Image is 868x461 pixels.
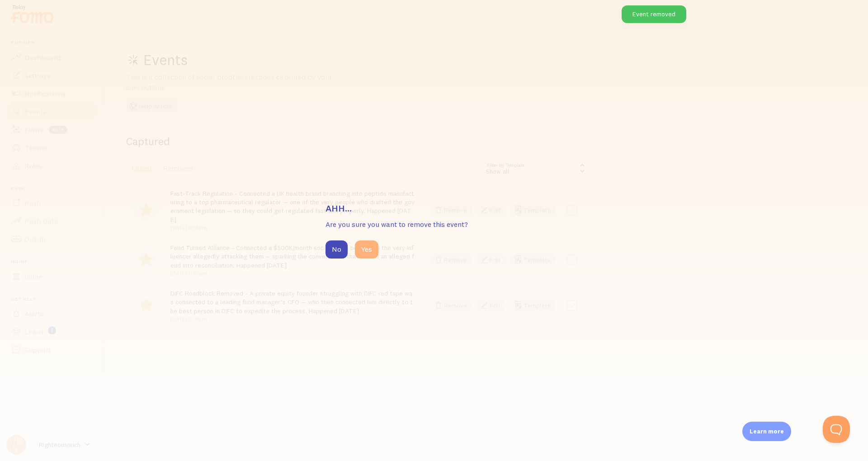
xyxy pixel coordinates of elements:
[325,240,348,259] button: No
[325,202,542,214] h3: Ahh...
[355,240,378,259] button: Yes
[750,427,784,436] p: Learn more
[325,219,542,230] p: Are you sure you want to remove this event?
[622,5,686,23] div: Event removed
[823,416,850,443] iframe: Help Scout Beacon - Open
[742,422,791,441] div: Learn more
